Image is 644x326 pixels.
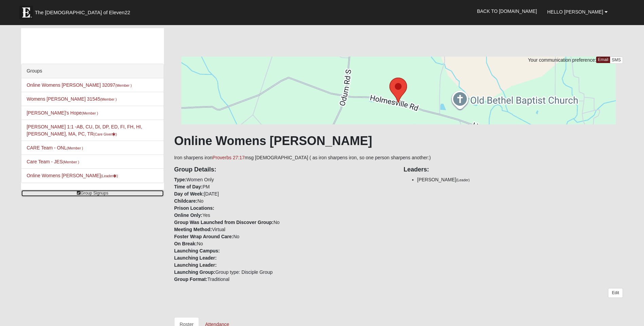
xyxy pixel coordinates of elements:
[115,83,132,87] small: (Member )
[67,146,83,150] small: (Member )
[547,9,603,15] span: Hello [PERSON_NAME]
[213,155,245,160] a: Proverbs 27:17
[404,166,623,174] h4: Leaders:
[174,177,186,182] strong: Type:
[174,227,212,232] strong: Meeting Method:
[417,176,623,183] li: [PERSON_NAME]
[174,262,217,268] strong: Launching Leader:
[35,9,130,16] span: The [DEMOGRAPHIC_DATA] of Eleven22
[26,145,83,150] a: CARE Team - ONL(Member )
[174,198,197,204] strong: Childcare:
[174,220,274,225] strong: Group Was Launched from Discover Group:
[101,174,118,178] small: (Leader )
[472,3,542,20] a: Back to [DOMAIN_NAME]
[63,160,79,164] small: (Member )
[94,132,117,136] small: (Care Giver )
[21,190,164,197] a: Group Signups
[456,178,470,182] small: (Leader)
[174,234,233,239] strong: Foster Wrap Around Care:
[174,255,217,261] strong: Launching Leader:
[26,96,116,102] a: Womens [PERSON_NAME] 31545(Member )
[596,57,610,63] a: Email
[174,134,623,148] h1: Online Womens [PERSON_NAME]
[528,57,596,63] span: Your communication preference:
[169,161,399,283] div: Women Only PM [DATE] No Yes No Virtual No No Group type: Disciple Group Traditional
[174,205,214,211] strong: Prison Locations:
[610,57,623,64] a: SMS
[100,97,116,101] small: (Member )
[21,64,164,78] div: Groups
[174,191,204,197] strong: Day of Week:
[19,6,33,19] img: Eleven22 logo
[26,159,79,164] a: Care Team - JES(Member )
[26,124,142,137] a: [PERSON_NAME] 1:1 -AB, CU, DI, DP, ED, FI, FH, HI, [PERSON_NAME], MA, PC, TR(Care Giver)
[174,277,207,282] strong: Group Format:
[174,166,393,174] h4: Group Details:
[26,82,132,88] a: Online Womens [PERSON_NAME] 32097(Member )
[174,269,215,275] strong: Launching Group:
[174,184,203,189] strong: Time of Day:
[542,3,613,20] a: Hello [PERSON_NAME]
[608,288,623,298] a: Edit
[174,212,202,218] strong: Online Only:
[174,248,220,253] strong: Launching Campus:
[174,241,197,246] strong: On Break:
[16,2,152,19] a: The [DEMOGRAPHIC_DATA] of Eleven22
[26,173,118,178] a: Online Womens [PERSON_NAME](Leader)
[82,111,98,115] small: (Member )
[26,110,98,116] a: [PERSON_NAME]'s Hope(Member )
